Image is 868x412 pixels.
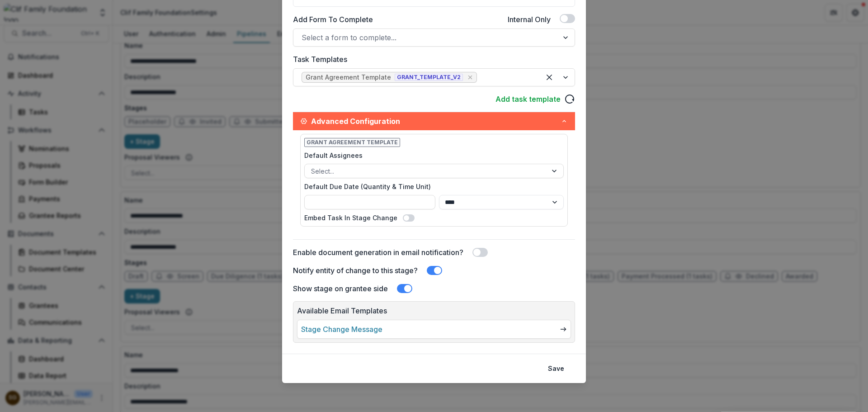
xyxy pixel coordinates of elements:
[304,138,400,147] span: Grant Agreement Template
[293,54,570,65] label: Task Templates
[542,361,570,376] button: Save
[293,265,418,276] label: Notify entity of change to this stage?
[395,74,463,81] span: GRANT_TEMPLATE_V2
[564,94,575,104] svg: reload
[466,73,475,82] div: Remove [object Object]
[508,14,551,25] label: Internal Only
[293,14,373,25] label: Add Form To Complete
[293,112,575,130] button: Advanced Configuration
[542,70,557,85] div: Clear selected options
[304,151,558,160] label: Default Assignees
[293,283,388,294] label: Show stage on grantee side
[293,247,463,258] label: Enable document generation in email notification?
[301,324,382,335] a: Stage Change Message
[311,116,561,127] span: Advanced Configuration
[297,305,571,316] p: Available Email Templates
[306,74,391,81] div: Grant Agreement Template
[293,130,575,239] div: Advanced Configuration
[304,213,397,223] label: Embed Task In Stage Change
[304,182,558,191] label: Default Due Date (Quantity & Time Unit)
[495,94,561,104] a: Add task template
